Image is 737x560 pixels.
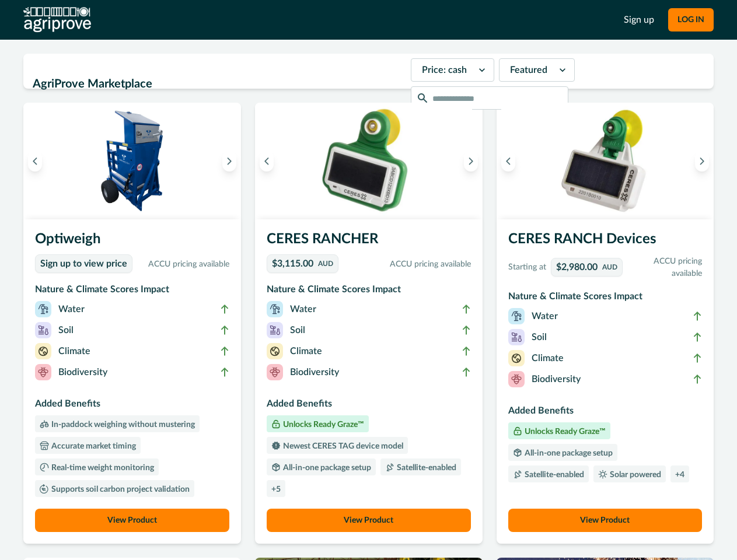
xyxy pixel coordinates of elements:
[602,264,617,271] p: AUD
[35,397,229,415] h3: Added Benefits
[267,282,471,301] h3: Nature & Climate Scores Impact
[58,302,85,316] p: Water
[272,259,313,268] p: $3,115.00
[290,365,339,379] p: Biodiversity
[35,282,229,301] h3: Nature & Climate Scores Impact
[271,485,281,494] p: + 5
[49,464,154,472] p: Real-time weight monitoring
[137,258,229,271] p: ACCU pricing available
[255,103,483,219] img: A single CERES RANCHER device
[290,323,305,337] p: Soil
[343,258,471,271] p: ACCU pricing available
[33,73,404,95] h2: AgriProve Marketplace
[267,509,471,532] button: View Product
[23,103,241,219] img: An Optiweigh unit
[35,229,229,254] h3: Optiweigh
[267,397,471,415] h3: Added Benefits
[522,471,584,479] p: Satellite-enabled
[222,150,236,171] button: Next image
[281,442,403,450] p: Newest CERES TAG device model
[532,330,547,344] p: Soil
[508,509,703,532] button: View Product
[58,344,90,358] p: Climate
[497,103,714,219] img: A single CERES RANCH device
[501,150,515,171] button: Previous image
[49,442,136,450] p: Accurate market timing
[35,254,132,273] a: Sign up to view price
[40,258,127,269] p: Sign up to view price
[668,8,714,32] button: LOG IN
[58,323,74,337] p: Soil
[532,351,564,365] p: Climate
[281,421,364,429] p: Unlocks Ready Graze™
[35,509,229,532] button: View Product
[607,471,661,479] p: Solar powered
[522,449,613,457] p: All-in-one package setup
[23,7,91,33] img: AgriProve logo
[49,421,195,429] p: In-paddock weighing without mustering
[267,229,471,254] h3: CERES RANCHER
[290,302,316,316] p: Water
[318,260,333,267] p: AUD
[695,150,709,171] button: Next image
[624,13,654,27] a: Sign up
[260,150,274,171] button: Previous image
[556,262,598,272] p: $2,980.00
[508,289,703,308] h3: Nature & Climate Scores Impact
[508,404,703,422] h3: Added Benefits
[522,428,606,436] p: Unlocks Ready Graze™
[508,261,546,274] p: Starting at
[49,485,190,494] p: Supports soil carbon project validation
[290,344,322,358] p: Climate
[508,229,703,254] h3: CERES RANCH Devices
[532,309,558,323] p: Water
[28,150,42,171] button: Previous image
[675,471,684,479] p: + 4
[627,256,703,280] p: ACCU pricing available
[464,150,478,171] button: Next image
[281,464,371,472] p: All-in-one package setup
[394,464,456,472] p: Satellite-enabled
[58,365,107,379] p: Biodiversity
[532,372,581,386] p: Biodiversity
